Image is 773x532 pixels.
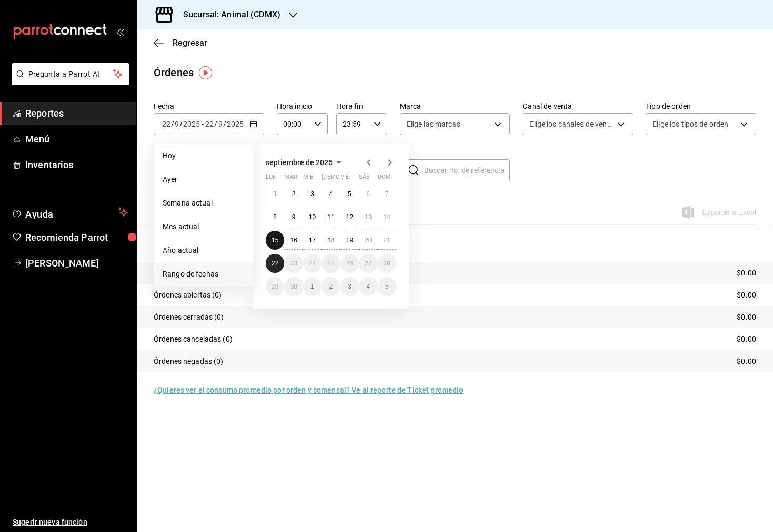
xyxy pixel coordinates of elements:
input: -- [162,120,171,128]
label: Fecha [154,103,264,110]
abbr: 17 de septiembre de 2025 [309,237,316,244]
p: Órdenes abiertas (0) [154,290,222,301]
button: 28 de septiembre de 2025 [378,254,396,273]
img: Tooltip marker [199,66,212,79]
button: 24 de septiembre de 2025 [303,254,322,273]
div: Órdenes [154,65,194,80]
abbr: 4 de septiembre de 2025 [329,190,333,198]
button: 16 de septiembre de 2025 [284,231,303,250]
button: 21 de septiembre de 2025 [378,231,396,250]
label: Marca [400,103,510,110]
button: 30 de septiembre de 2025 [284,277,303,296]
span: Elige los tipos de orden [652,119,728,129]
button: 20 de septiembre de 2025 [359,231,377,250]
button: 2 de septiembre de 2025 [284,185,303,203]
abbr: martes [284,173,297,185]
abbr: viernes [340,173,349,185]
abbr: 26 de septiembre de 2025 [346,260,353,267]
span: [PERSON_NAME] [25,256,128,270]
span: Mes actual [163,221,244,232]
abbr: 18 de septiembre de 2025 [327,237,334,244]
abbr: 16 de septiembre de 2025 [290,237,297,244]
abbr: 6 de septiembre de 2025 [366,190,370,198]
button: 5 de septiembre de 2025 [340,185,359,203]
abbr: lunes [266,173,277,185]
span: Año actual [163,245,244,256]
h3: Sucursal: Animal (CDMX) [175,8,280,21]
span: / [214,120,217,128]
label: Hora fin [336,103,387,110]
button: 15 de septiembre de 2025 [266,231,284,250]
span: Semana actual [163,198,244,209]
span: Pregunta a Parrot AI [28,69,113,80]
abbr: 29 de septiembre de 2025 [272,283,278,290]
p: Órdenes negadas (0) [154,356,224,367]
input: -- [218,120,223,128]
span: - [202,120,204,128]
span: Menú [25,132,128,146]
abbr: 7 de septiembre de 2025 [385,190,389,198]
abbr: domingo [378,173,391,185]
button: 6 de septiembre de 2025 [359,185,377,203]
input: -- [174,120,179,128]
a: Pregunta a Parrot AI [7,76,129,87]
button: 27 de septiembre de 2025 [359,254,377,273]
abbr: 3 de octubre de 2025 [348,283,352,290]
button: open_drawer_menu [116,27,124,36]
span: Hoy [163,150,244,161]
abbr: 15 de septiembre de 2025 [272,237,278,244]
label: Hora inicio [277,103,328,110]
label: Canal de venta [523,103,633,110]
button: 13 de septiembre de 2025 [359,208,377,227]
abbr: 9 de septiembre de 2025 [292,213,296,221]
p: Órdenes canceladas (0) [154,334,233,345]
abbr: 13 de septiembre de 2025 [365,213,372,221]
button: Regresar [154,38,207,48]
abbr: 1 de septiembre de 2025 [273,190,277,198]
p: Órdenes cerradas (0) [154,312,224,323]
button: 19 de septiembre de 2025 [340,231,359,250]
p: $0.00 [737,334,756,345]
abbr: 5 de octubre de 2025 [385,283,389,290]
button: 4 de octubre de 2025 [359,277,377,296]
abbr: miércoles [303,173,313,185]
span: / [171,120,174,128]
abbr: 12 de septiembre de 2025 [346,213,353,221]
button: septiembre de 2025 [266,156,345,169]
abbr: 3 de septiembre de 2025 [310,190,314,198]
button: 1 de octubre de 2025 [303,277,322,296]
abbr: 21 de septiembre de 2025 [384,237,390,244]
span: / [179,120,183,128]
button: 29 de septiembre de 2025 [266,277,284,296]
abbr: 10 de septiembre de 2025 [309,213,316,221]
button: 8 de septiembre de 2025 [266,208,284,227]
button: 5 de octubre de 2025 [378,277,396,296]
button: 9 de septiembre de 2025 [284,208,303,227]
button: 10 de septiembre de 2025 [303,208,322,227]
abbr: 4 de octubre de 2025 [366,283,370,290]
span: Ayuda [25,206,114,219]
input: ---- [226,120,244,128]
abbr: 8 de septiembre de 2025 [273,213,277,221]
abbr: 2 de octubre de 2025 [329,283,333,290]
button: 7 de septiembre de 2025 [378,185,396,203]
button: 3 de octubre de 2025 [340,277,359,296]
button: 25 de septiembre de 2025 [322,254,340,273]
p: Resumen [154,237,756,250]
span: Regresar [173,38,207,48]
abbr: 1 de octubre de 2025 [310,283,314,290]
span: Reportes [25,106,128,120]
span: Rango de fechas [163,269,244,280]
button: 2 de octubre de 2025 [322,277,340,296]
span: Inventarios [25,158,128,172]
span: Elige las marcas [407,119,460,129]
abbr: 27 de septiembre de 2025 [365,260,372,267]
button: 23 de septiembre de 2025 [284,254,303,273]
button: 22 de septiembre de 2025 [266,254,284,273]
button: 17 de septiembre de 2025 [303,231,322,250]
span: septiembre de 2025 [266,158,333,167]
abbr: 14 de septiembre de 2025 [384,213,390,221]
p: $0.00 [737,268,756,279]
button: 12 de septiembre de 2025 [340,208,359,227]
